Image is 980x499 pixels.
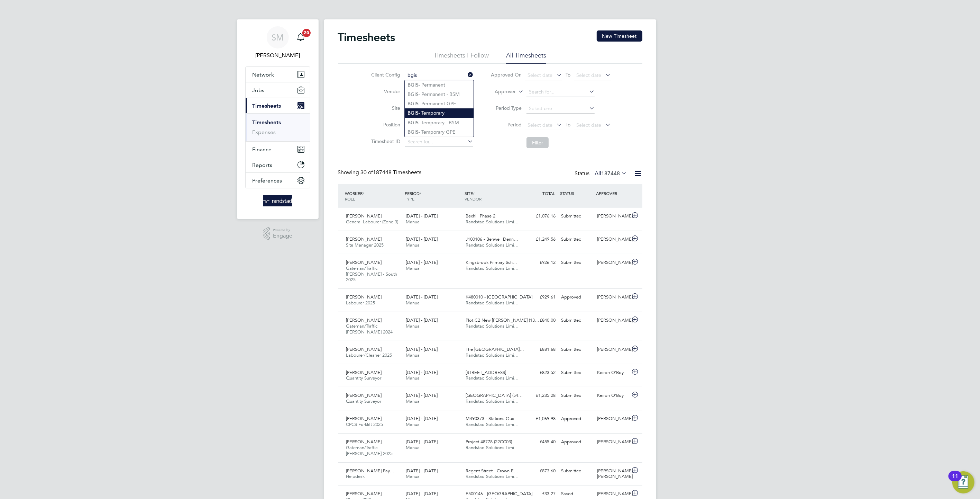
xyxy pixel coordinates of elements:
label: Period Type [491,105,522,111]
span: [DATE] - [DATE] [406,468,438,474]
span: [PERSON_NAME] [346,317,382,323]
span: [GEOGRAPHIC_DATA] (54… [466,392,523,398]
span: [DATE] - [DATE] [406,346,438,352]
span: Manual [406,352,421,358]
span: [PERSON_NAME] [346,259,382,265]
span: / [420,190,421,196]
button: Finance [246,142,310,157]
span: Site Manager 2025 [346,242,384,248]
button: Timesheets [246,98,310,113]
span: Quantity Surveyor [346,375,382,381]
span: / [473,190,474,196]
div: [PERSON_NAME] [594,436,630,448]
div: APPROVER [594,187,630,199]
div: Submitted [559,257,595,268]
div: [PERSON_NAME] [594,211,630,222]
b: BGIS [407,110,419,116]
span: [STREET_ADDRESS] [466,369,506,375]
button: Jobs [246,82,310,98]
span: The [GEOGRAPHIC_DATA]… [466,346,524,352]
span: Randstad Solutions Limi… [466,323,519,329]
span: [PERSON_NAME] [346,213,382,219]
b: BGIS [407,129,419,135]
div: [PERSON_NAME] [594,315,630,326]
h2: Timesheets [338,30,395,44]
span: VENDOR [465,196,482,202]
span: Project 48778 (22CC03) [466,439,512,445]
span: Randstad Solutions Limi… [466,219,519,225]
span: Regent Street - Crown E… [466,468,518,474]
span: 30 of [361,169,373,176]
span: Quantity Surveyor [346,398,382,404]
span: [PERSON_NAME] [346,439,382,445]
span: Helpdesk [346,473,365,479]
span: Engage [273,233,292,239]
span: [PERSON_NAME] Pay… [346,468,395,474]
div: Showing [338,169,423,176]
a: Expenses [253,129,276,135]
div: £926.12 [523,257,559,268]
span: Select date [576,122,601,128]
div: Keiron O'Boy [594,367,630,378]
span: General Labourer (Zone 3) [346,219,399,225]
div: 11 [952,476,958,485]
div: [PERSON_NAME] [594,257,630,268]
div: £1,249.56 [523,234,559,245]
img: randstad-logo-retina.png [263,195,292,206]
span: TYPE [405,196,414,202]
button: Filter [526,137,549,148]
div: £823.52 [523,367,559,378]
span: Randstad Solutions Limi… [466,375,519,381]
button: Network [246,67,310,82]
span: Manual [406,421,421,427]
b: BGIS [407,120,419,126]
span: [DATE] - [DATE] [406,294,438,300]
span: Select date [576,72,601,78]
span: Scott McGlynn [245,51,310,60]
label: Approved On [491,72,522,78]
span: Manual [406,375,421,381]
span: Randstad Solutions Limi… [466,445,519,451]
span: Gateman/Traffic [PERSON_NAME] 2025 [346,445,393,456]
b: BGIS [407,91,419,97]
div: [PERSON_NAME] [PERSON_NAME] [594,465,630,483]
div: Submitted [559,367,595,378]
label: Vendor [369,88,400,95]
div: Submitted [559,465,595,477]
label: Period [491,122,522,128]
span: Randstad Solutions Limi… [466,265,519,271]
div: Submitted [559,344,595,355]
span: M490373 - Stations Qua… [466,416,519,421]
label: Site [369,105,400,111]
span: / [363,190,364,196]
span: Jobs [253,87,265,93]
label: Approver [485,88,516,95]
span: [PERSON_NAME] [346,491,382,497]
span: [PERSON_NAME] [346,392,382,398]
span: [DATE] - [DATE] [406,491,438,497]
button: Open Resource Center, 11 new notifications [952,471,974,493]
span: [DATE] - [DATE] [406,369,438,375]
span: To [564,70,573,79]
div: Keiron O'Boy [594,390,630,401]
span: Randstad Solutions Limi… [466,398,519,404]
li: - Temporary [405,108,474,118]
span: Manual [406,242,421,248]
div: [PERSON_NAME] [594,292,630,303]
span: CPCS Forklift 2025 [346,421,383,427]
span: Network [253,71,274,78]
a: 20 [294,26,308,48]
span: Powered by [273,227,292,233]
span: 20 [302,29,311,37]
input: Search for... [405,71,473,80]
span: Gateman/Traffic [PERSON_NAME] - South 2025 [346,265,397,283]
span: Randstad Solutions Limi… [466,352,519,358]
span: SM [272,33,284,42]
span: Manual [406,323,421,329]
span: [DATE] - [DATE] [406,392,438,398]
div: STATUS [559,187,595,199]
label: Position [369,122,400,128]
div: [PERSON_NAME] [594,413,630,425]
input: Search for... [405,137,473,147]
span: 187448 Timesheets [361,169,422,176]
